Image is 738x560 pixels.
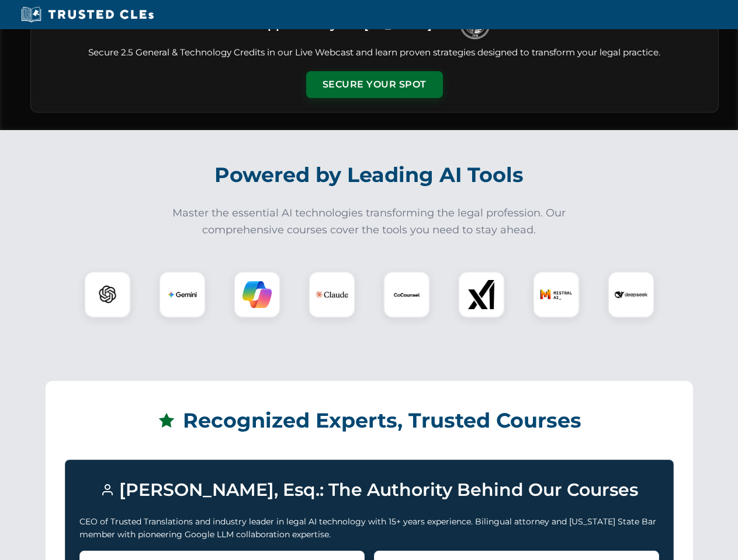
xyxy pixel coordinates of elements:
[65,400,674,441] h2: Recognized Experts, Trusted Courses
[242,280,272,309] img: Copilot Logo
[45,46,704,60] p: Secure 2.5 General & Technology Credits in our Live Webcast and learn proven strategies designed ...
[316,278,348,311] img: Claude Logo
[392,280,421,309] img: CoCounsel Logo
[234,271,280,318] div: Copilot
[306,71,443,98] button: Secure Your Spot
[540,278,573,311] img: Mistral AI Logo
[18,6,157,23] img: Trusted CLEs
[533,271,580,318] div: Mistral AI
[91,278,124,311] img: ChatGPT Logo
[608,271,654,318] div: DeepSeek
[458,271,505,318] div: xAI
[168,280,197,309] img: Gemini Logo
[165,205,574,239] p: Master the essential AI technologies transforming the legal profession. Our comprehensive courses...
[467,280,496,309] img: xAI Logo
[159,271,206,318] div: Gemini
[84,271,131,318] div: ChatGPT
[79,474,659,506] h3: [PERSON_NAME], Esq.: The Authority Behind Our Courses
[309,271,355,318] div: Claude
[46,155,693,195] h2: Powered by Leading AI Tools
[79,515,659,541] p: CEO of Trusted Translations and industry leader in legal AI technology with 15+ years experience....
[615,278,647,311] img: DeepSeek Logo
[383,271,430,318] div: CoCounsel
